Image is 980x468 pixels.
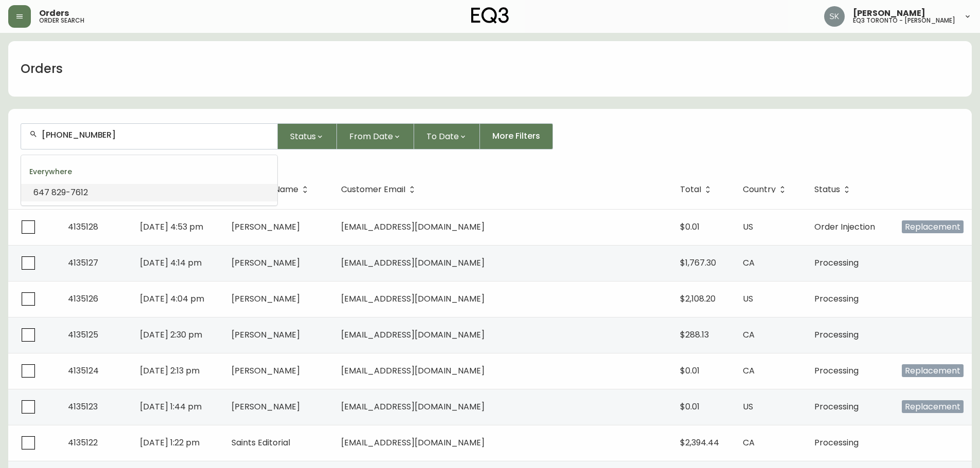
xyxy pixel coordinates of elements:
[68,329,98,341] span: 4135125
[814,257,859,269] span: Processing
[680,437,719,448] span: $2,394.44
[743,221,753,233] span: US
[743,437,755,448] span: CA
[68,221,98,233] span: 4135128
[471,7,509,24] img: logo
[680,185,715,194] span: Total
[140,329,202,341] span: [DATE] 2:30 pm
[902,364,964,377] span: Replacement
[814,329,859,341] span: Processing
[337,123,414,149] button: From Date
[743,293,753,305] span: US
[140,437,200,448] span: [DATE] 1:22 pm
[231,221,300,233] span: [PERSON_NAME]
[680,401,700,413] span: $0.01
[743,186,776,193] span: Country
[341,401,485,413] span: [EMAIL_ADDRESS][DOMAIN_NAME]
[743,365,755,377] span: CA
[42,130,269,140] input: Search
[231,257,300,269] span: [PERSON_NAME]
[853,17,955,24] h5: eq3 toronto - [PERSON_NAME]
[814,221,875,233] span: Order Injection
[814,365,859,377] span: Processing
[743,185,789,194] span: Country
[341,257,485,269] span: [EMAIL_ADDRESS][DOMAIN_NAME]
[814,186,840,193] span: Status
[140,365,200,377] span: [DATE] 2:13 pm
[341,186,405,193] span: Customer Email
[743,257,755,269] span: CA
[140,257,202,269] span: [DATE] 4:14 pm
[33,186,49,198] span: 647
[902,400,964,413] span: Replacement
[814,185,853,194] span: Status
[814,437,859,448] span: Processing
[341,221,485,233] span: [EMAIL_ADDRESS][DOMAIN_NAME]
[68,401,98,413] span: 4135123
[231,401,300,413] span: [PERSON_NAME]
[21,60,63,78] h1: Orders
[902,220,964,233] span: Replacement
[680,329,709,341] span: $288.13
[68,293,98,305] span: 4135126
[341,329,485,341] span: [EMAIL_ADDRESS][DOMAIN_NAME]
[140,401,202,413] span: [DATE] 1:44 pm
[743,401,753,413] span: US
[68,257,98,269] span: 4135127
[140,221,203,233] span: [DATE] 4:53 pm
[231,437,290,448] span: Saints Editorial
[278,123,337,149] button: Status
[414,123,480,149] button: To Date
[743,329,755,341] span: CA
[51,186,88,198] span: 829-7612
[680,186,701,193] span: Total
[68,437,98,448] span: 4135122
[680,221,700,233] span: $0.01
[480,123,553,149] button: More Filters
[824,6,845,27] img: 2f4b246f1aa1d14c63ff9b0999072a8a
[680,365,700,377] span: $0.01
[492,130,540,142] span: More Filters
[39,9,69,17] span: Orders
[814,401,859,413] span: Processing
[341,365,485,377] span: [EMAIL_ADDRESS][DOMAIN_NAME]
[426,130,459,143] span: To Date
[290,130,316,143] span: Status
[680,293,716,305] span: $2,108.20
[39,17,84,24] h5: order search
[341,293,485,305] span: [EMAIL_ADDRESS][DOMAIN_NAME]
[21,159,277,184] div: Everywhere
[140,293,204,305] span: [DATE] 4:04 pm
[341,437,485,448] span: [EMAIL_ADDRESS][DOMAIN_NAME]
[68,365,99,377] span: 4135124
[349,130,393,143] span: From Date
[341,185,419,194] span: Customer Email
[231,293,300,305] span: [PERSON_NAME]
[231,329,300,341] span: [PERSON_NAME]
[231,365,300,377] span: [PERSON_NAME]
[680,257,716,269] span: $1,767.30
[814,293,859,305] span: Processing
[853,9,925,17] span: [PERSON_NAME]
